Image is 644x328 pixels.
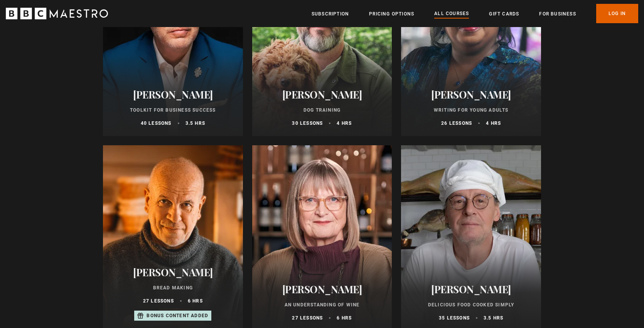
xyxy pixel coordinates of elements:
[261,301,383,308] p: An Understanding of Wine
[410,88,532,100] h2: [PERSON_NAME]
[261,283,383,295] h2: [PERSON_NAME]
[337,314,352,321] p: 6 hrs
[312,10,349,18] a: Subscription
[112,266,234,278] h2: [PERSON_NAME]
[292,314,323,321] p: 27 lessons
[337,120,352,127] p: 4 hrs
[143,297,174,304] p: 27 lessons
[489,10,519,18] a: Gift Cards
[410,107,532,114] p: Writing for Young Adults
[112,284,234,291] p: Bread Making
[6,8,108,19] svg: BBC Maestro
[539,10,576,18] a: For business
[141,120,172,127] p: 40 lessons
[434,10,469,18] a: All Courses
[410,283,532,295] h2: [PERSON_NAME]
[410,301,532,308] p: Delicious Food Cooked Simply
[312,4,638,23] nav: Primary
[484,314,503,321] p: 3.5 hrs
[112,107,234,114] p: Toolkit for Business Success
[486,120,501,127] p: 4 hrs
[596,4,638,23] a: Log In
[369,10,414,18] a: Pricing Options
[188,297,203,304] p: 6 hrs
[112,88,234,100] h2: [PERSON_NAME]
[441,120,472,127] p: 26 lessons
[261,107,383,114] p: Dog Training
[147,312,208,319] p: Bonus content added
[261,88,383,100] h2: [PERSON_NAME]
[292,120,323,127] p: 30 lessons
[439,314,470,321] p: 35 lessons
[185,120,205,127] p: 3.5 hrs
